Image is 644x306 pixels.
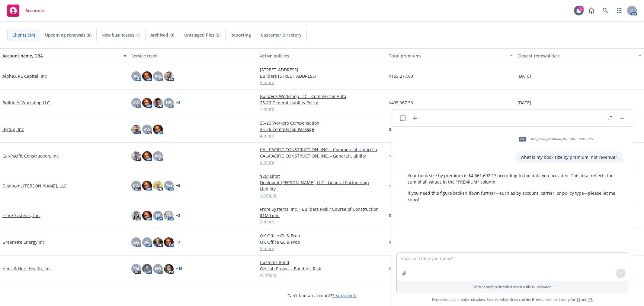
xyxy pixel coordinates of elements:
div: 1 [578,6,584,11]
a: Cal-Pacific Construction, Inc. [2,153,60,159]
span: bob_policy_drilldown_2025-08-26T0958.csv [531,137,593,141]
span: $495,967.56 [389,99,413,106]
span: AW [133,99,139,106]
button: Closest renewal date [515,48,644,63]
a: Builder's Workshop LLC - Commercial Auto [260,93,384,99]
span: HB [166,99,172,106]
img: photo [153,237,163,247]
a: + 2 [176,214,180,217]
a: Dealpoint [PERSON_NAME], LLC [2,183,66,189]
span: $1,019,703.00 [389,183,417,189]
img: photo [142,181,152,190]
span: HB [155,265,161,272]
a: CAL-PACIFIC CONSTRUCTION, INC. - General Liability [260,153,384,159]
a: $2M Limit [260,173,384,179]
img: photo [164,71,174,81]
span: AW [155,153,161,159]
span: PM [165,183,172,189]
a: Frore Systems, Inc. - Builders Risk / Course of Construction [260,206,384,212]
span: csv [519,137,526,141]
span: AG [133,239,139,245]
span: AW [155,73,161,79]
a: 25-26 Workers Compensation [260,120,384,126]
img: photo [164,211,174,220]
a: Search [599,5,611,17]
a: 4 more [260,132,384,139]
button: Total premiums [386,48,515,63]
a: + 16 [176,267,182,271]
span: Nova Assist can make mistakes. Explore what Nova can do: Browse prompt library for and [394,293,630,306]
a: 47 more [260,272,384,278]
a: Frore Systems, Inc. [2,212,40,219]
span: TF [155,212,160,219]
img: photo [131,125,141,134]
p: what is my book size by premium, not revenue? [521,154,617,160]
a: + 2 [176,101,180,105]
a: BI [576,297,580,302]
div: Closest renewal date [517,53,635,59]
span: [DATE] [517,99,531,106]
a: 7 more [260,106,384,112]
div: Service team [131,53,255,59]
p: Web search is disabled when a file is uploaded [400,284,624,289]
span: AW [144,126,150,132]
a: CAL-PACIFIC CONSTRUCTION, INC. - Commercial Umbrella [260,146,384,153]
img: photo [164,264,174,274]
div: Account name, DBA [2,53,120,59]
span: Archived (0) [150,32,174,38]
span: [DATE] [517,73,531,79]
a: 25-26 Commercial Package [260,126,384,132]
a: 5 more [260,245,384,252]
img: photo [131,151,141,161]
span: Customer Directory [261,32,302,38]
img: photo [142,98,152,108]
span: $30,243.00 [389,212,411,219]
a: AlphaX RE Capital, Inc [2,73,47,79]
button: Active policies [258,48,386,63]
a: Switch app [613,5,625,17]
a: Search for it [332,293,357,298]
img: photo [142,71,152,81]
a: OH Lab Project - Builder's Risk [260,265,384,272]
span: $397,951.45 [389,126,413,132]
span: $219,865.00 [389,153,413,159]
a: Report a Bug [585,5,598,17]
span: Accounts [25,8,44,13]
a: Accounts [5,2,47,19]
p: Your book size by premium is $4,661,692.17 according to the data you provided. This total reflect... [408,172,617,185]
a: 10 more [260,192,384,198]
img: photo [142,151,152,161]
span: Reporting [230,32,251,38]
div: Active policies [260,53,384,59]
a: Builder's Workshop LLC [2,99,50,106]
span: CW [133,183,139,189]
img: photo [142,264,152,274]
span: AC [133,73,139,79]
a: GreenFire Energy Inc [2,239,45,245]
a: [STREET_ADDRESS] [260,67,384,73]
img: photo [142,211,152,220]
a: + 2 [176,240,180,244]
span: AC [144,239,150,245]
a: Builders [STREET_ADDRESS] [260,73,384,79]
a: OK Office GL & Prop [260,233,384,239]
span: Clients (14) [12,32,35,38]
button: Service team [129,48,258,63]
img: photo [153,125,163,134]
a: 5 more [260,79,384,86]
div: Total premiums [389,53,506,59]
span: $10,652,711.00 [389,265,419,272]
span: TM [133,265,139,272]
a: 25-26 General Liability Policy [260,99,384,106]
a: Byltup, Inc [2,126,24,132]
span: $110,885.00 [389,239,413,245]
div: csvbob_policy_drilldown_2025-08-26T0958.csv [515,132,594,147]
img: photo [153,181,163,190]
a: Customs Bond [260,259,384,265]
img: photo [164,237,174,247]
a: Hims & Hers Health, Inc. [2,265,52,272]
a: 2 more [260,219,384,225]
a: Dealpoint [PERSON_NAME], LLC - General Partnership Liability [260,179,384,192]
span: New businesses (1) [101,32,140,38]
